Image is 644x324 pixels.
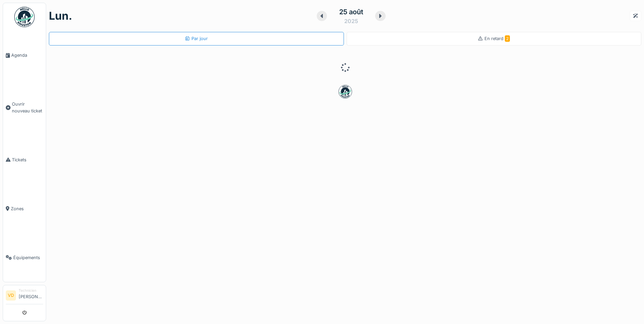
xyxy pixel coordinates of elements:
[3,80,46,135] a: Ouvrir nouveau ticket
[19,288,43,293] div: Technicien
[484,36,510,41] span: En retard
[6,288,43,304] a: VD Technicien[PERSON_NAME]
[339,7,363,17] div: 25 août
[6,290,16,301] li: VD
[344,17,358,25] div: 2025
[505,35,510,42] span: 2
[19,288,43,303] li: [PERSON_NAME]
[11,205,43,212] span: Zones
[12,101,43,114] span: Ouvrir nouveau ticket
[11,52,43,58] span: Agenda
[338,85,352,98] img: badge-BVDL4wpA.svg
[14,7,35,27] img: Badge_color-CXgf-gQk.svg
[13,254,43,261] span: Équipements
[3,135,46,184] a: Tickets
[185,35,208,42] div: Par jour
[3,184,46,233] a: Zones
[3,31,46,80] a: Agenda
[12,157,43,163] span: Tickets
[3,233,46,282] a: Équipements
[49,10,72,22] h1: lun.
